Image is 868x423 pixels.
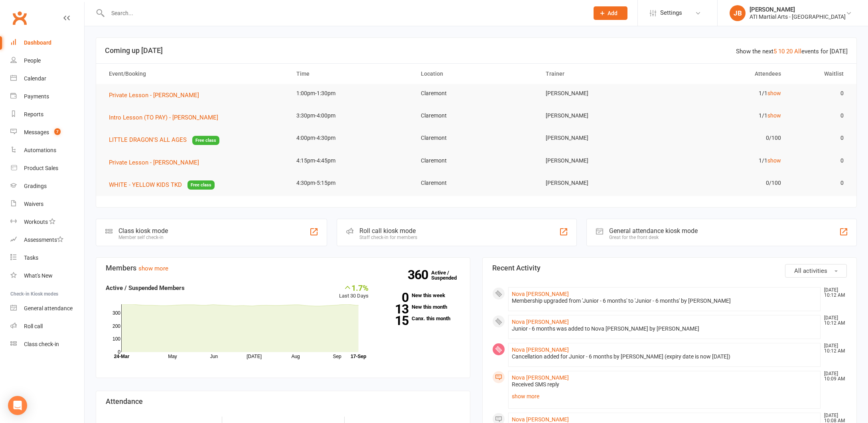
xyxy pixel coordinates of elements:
a: Roll call [10,317,84,335]
a: Clubworx [10,8,30,28]
a: Calendar [10,70,84,88]
span: Free class [187,180,215,190]
span: Settings [660,4,682,22]
span: All activities [794,267,827,274]
div: Great for the front desk [609,235,698,240]
div: People [24,57,41,64]
a: Messages 7 [10,123,84,141]
div: Cancellation added for Junior - 6 months by [PERSON_NAME] (expiry date is now [DATE]) [512,353,817,360]
td: 0 [788,129,850,147]
a: Tasks [10,249,84,267]
h3: Members [106,264,460,272]
h3: Recent Activity [492,264,847,272]
span: 7 [54,128,61,135]
div: Class check-in [24,341,59,347]
div: Gradings [24,183,47,189]
td: 0 [788,174,850,192]
a: Waivers [10,195,84,213]
a: 20 [786,48,793,55]
span: Add [608,10,617,16]
time: [DATE] 10:09 AM [820,371,846,382]
span: Free class [192,136,219,145]
h3: Attendance [106,398,460,405]
div: Messages [24,129,49,135]
a: 0New this week [381,293,460,298]
a: show [767,112,781,119]
td: Claremont [414,151,539,170]
h3: Coming up [DATE] [105,47,848,55]
a: 5 [773,48,777,55]
div: Received SMS reply [512,381,817,388]
strong: 0 [381,292,408,304]
td: [PERSON_NAME] [539,84,663,103]
th: Attendees [663,64,788,84]
td: Claremont [414,106,539,125]
div: Open Intercom Messenger [8,396,27,415]
span: Intro Lesson (TO PAY) - [PERSON_NAME] [109,114,218,121]
div: Reports [24,111,43,117]
a: All [794,48,801,55]
div: Workouts [24,219,48,225]
td: Claremont [414,84,539,103]
td: 4:15pm-4:45pm [289,151,414,170]
td: [PERSON_NAME] [539,174,663,192]
td: 4:00pm-4:30pm [289,129,414,147]
strong: 360 [408,269,431,281]
td: 4:30pm-5:15pm [289,174,414,192]
a: show [767,90,781,96]
div: Tasks [24,255,38,261]
a: Dashboard [10,34,84,52]
a: Assessments [10,231,84,249]
div: JB [730,5,746,21]
td: 1:00pm-1:30pm [289,84,414,103]
div: Calendar [24,75,46,82]
td: 0 [788,84,850,103]
div: Class kiosk mode [118,227,168,235]
strong: 13 [381,303,408,315]
time: [DATE] 10:12 AM [820,288,846,298]
a: Gradings [10,177,84,195]
div: Membership upgraded from 'Junior - 6 months' to 'Junior - 6 months' by [PERSON_NAME] [512,298,817,304]
a: Reports [10,106,84,123]
a: show [767,157,781,164]
span: Private Lesson - [PERSON_NAME] [109,92,199,99]
div: [PERSON_NAME] [750,6,846,13]
strong: Active / Suspended Members [106,284,185,292]
div: Dashboard [24,39,51,46]
div: General attendance kiosk mode [609,227,698,235]
th: Trainer [539,64,663,84]
div: ATI Martial Arts - [GEOGRAPHIC_DATA] [750,13,846,20]
div: Roll call [24,323,43,329]
button: Add [594,6,627,20]
th: Event/Booking [102,64,289,84]
td: [PERSON_NAME] [539,151,663,170]
div: Payments [24,93,49,100]
td: 1/1 [663,106,788,125]
button: Private Lesson - [PERSON_NAME] [109,158,205,167]
div: Member self check-in [118,235,168,240]
div: Product Sales [24,165,58,171]
span: Private Lesson - [PERSON_NAME] [109,159,199,166]
div: Waivers [24,201,43,207]
span: LITTLE DRAGON'S ALL AGES [109,136,187,143]
div: 1.7% [339,283,369,292]
a: Payments [10,88,84,106]
a: show more [138,265,168,272]
div: General attendance [24,305,73,311]
a: 13New this month [381,304,460,309]
a: Automations [10,141,84,159]
td: [PERSON_NAME] [539,129,663,147]
div: Roll call kiosk mode [359,227,417,235]
a: General attendance kiosk mode [10,300,84,317]
td: 0/100 [663,129,788,147]
div: Staff check-in for members [359,235,417,240]
button: All activities [785,264,847,278]
input: Search... [105,8,583,19]
td: 0 [788,106,850,125]
div: Junior - 6 months was added to Nova [PERSON_NAME] by [PERSON_NAME] [512,325,817,332]
td: 1/1 [663,84,788,103]
div: Show the next events for [DATE] [736,47,848,56]
td: 0/100 [663,174,788,192]
a: Nova [PERSON_NAME] [512,416,569,423]
button: WHITE - YELLOW KIDS TKDFree class [109,180,215,190]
